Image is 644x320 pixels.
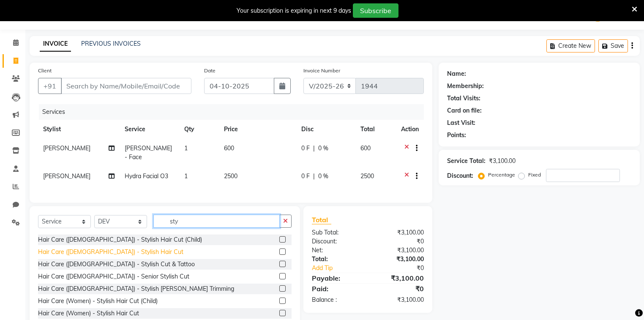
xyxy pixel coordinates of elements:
label: Percentage [488,171,515,179]
span: 1 [184,172,188,180]
span: | [313,172,315,181]
div: ₹3,100.00 [368,295,430,304]
a: Add Tip [306,264,378,273]
button: Subscribe [353,3,398,18]
div: Hair Care (Women) - Stylish Hair Cut [38,309,139,318]
label: Invoice Number [303,67,340,74]
div: ₹0 [368,237,430,246]
div: Payable: [306,273,368,283]
th: Service [120,120,179,139]
div: Service Total: [447,157,486,166]
th: Disc [296,120,355,139]
div: Hair Care ([DEMOGRAPHIC_DATA]) - Stylish Cut & Tattoo [38,260,195,269]
div: Hair Care ([DEMOGRAPHIC_DATA]) - Stylish [PERSON_NAME] Trimming [38,284,234,293]
span: 0 % [318,144,328,153]
div: ₹3,100.00 [368,246,430,255]
span: [PERSON_NAME] [43,144,90,152]
th: Action [396,120,424,139]
div: Discount: [447,171,473,180]
th: Qty [179,120,219,139]
label: Date [204,67,216,74]
div: Services [39,104,430,120]
div: ₹3,100.00 [489,157,516,166]
div: Total: [306,255,368,264]
div: Paid: [306,284,368,294]
button: +91 [38,78,62,94]
div: ₹3,100.00 [368,255,430,264]
div: ₹3,100.00 [368,273,430,283]
span: 600 [360,144,371,152]
a: INVOICE [40,36,71,52]
div: Hair Care ([DEMOGRAPHIC_DATA]) - Senior Stylish Cut [38,272,189,281]
div: ₹0 [378,264,430,273]
div: Membership: [447,82,484,91]
span: 0 F [301,172,310,181]
span: 600 [224,144,234,152]
label: Client [38,67,52,74]
input: Search by Name/Mobile/Email/Code [61,78,191,94]
span: [PERSON_NAME] [43,172,90,180]
div: Points: [447,131,466,140]
div: ₹3,100.00 [368,228,430,237]
th: Stylist [38,120,120,139]
div: Your subscription is expiring in next 9 days [237,6,351,15]
th: Total [355,120,396,139]
span: Hydra Facial O3 [125,172,168,180]
span: [PERSON_NAME] - Face [125,144,172,161]
div: Last Visit: [447,119,475,127]
div: Sub Total: [306,228,368,237]
span: | [313,144,315,153]
button: Create New [546,39,595,52]
span: 1 [184,144,188,152]
div: Balance : [306,295,368,304]
div: Card on file: [447,106,482,115]
div: Net: [306,246,368,255]
div: Hair Care (Women) - Stylish Hair Cut (Child) [38,297,158,306]
span: 2500 [360,172,374,180]
span: 0 F [301,144,310,153]
div: Name: [447,69,466,78]
div: Hair Care ([DEMOGRAPHIC_DATA]) - Stylish Hair Cut (Child) [38,235,202,244]
th: Price [219,120,297,139]
div: ₹0 [368,284,430,294]
span: Total [312,215,331,224]
a: PREVIOUS INVOICES [81,40,141,47]
div: Hair Care ([DEMOGRAPHIC_DATA]) - Stylish Hair Cut [38,248,183,257]
span: 0 % [318,172,328,181]
span: 2500 [224,172,237,180]
div: Discount: [306,237,368,246]
input: Search or Scan [153,215,280,228]
div: Total Visits: [447,94,480,103]
button: Save [598,39,628,52]
label: Fixed [528,171,541,179]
